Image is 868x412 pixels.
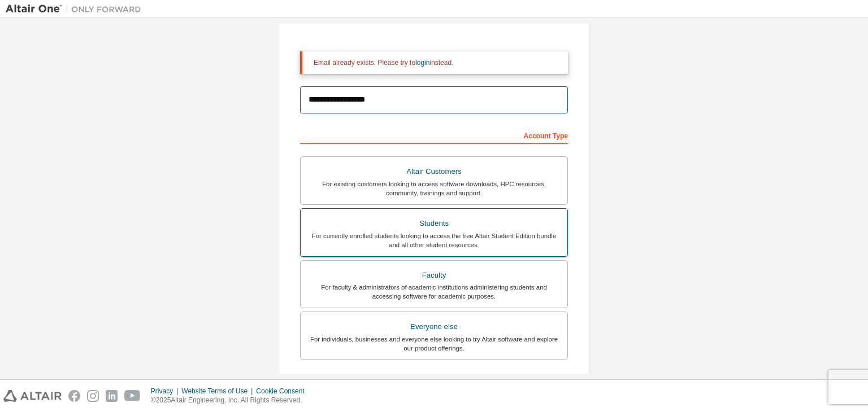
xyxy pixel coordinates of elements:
[151,396,311,405] p: © 2025 Altair Engineering, Inc. All Rights Reserved.
[256,387,311,396] div: Cookie Consent
[307,216,561,231] div: Students
[307,319,561,335] div: Everyone else
[87,390,99,402] img: instagram.svg
[106,390,118,402] img: linkedin.svg
[68,390,80,402] img: facebook.svg
[151,387,181,396] div: Privacy
[314,58,559,67] div: Email already exists. Please try to instead.
[307,283,561,301] div: For faculty & administrators of academic institutions administering students and accessing softwa...
[124,390,141,402] img: youtube.svg
[3,390,62,402] img: altair_logo.svg
[307,231,561,249] div: For currently enrolled students looking to access the free Altair Student Edition bundle and all ...
[415,59,429,67] a: login
[181,387,256,396] div: Website Terms of Use
[6,3,147,15] img: Altair One
[307,268,561,283] div: Faculty
[307,179,561,198] div: For existing customers looking to access software downloads, HPC resources, community, trainings ...
[307,335,561,353] div: For individuals, businesses and everyone else looking to try Altair software and explore our prod...
[300,126,568,144] div: Account Type
[307,164,561,179] div: Altair Customers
